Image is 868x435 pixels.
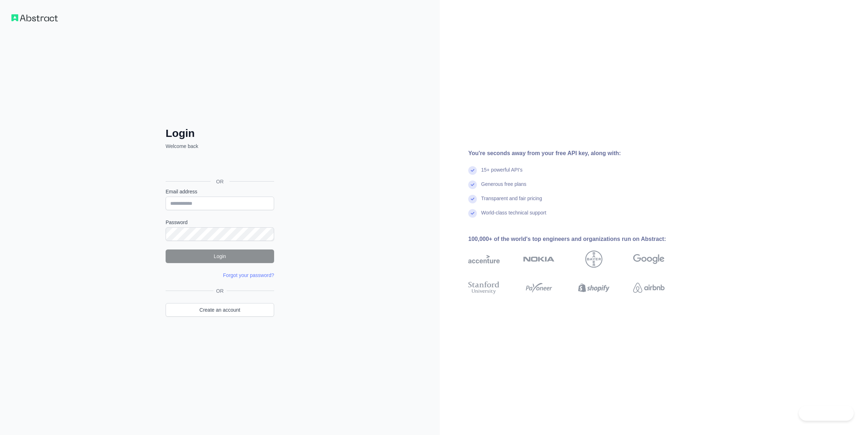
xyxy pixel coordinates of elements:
[523,280,555,296] img: payoneer
[468,166,477,175] img: check mark
[166,127,274,140] h2: Login
[166,303,274,317] a: Create an account
[633,251,665,268] img: google
[633,280,665,296] img: airbnb
[481,181,526,195] div: Generous free plans
[211,178,229,185] span: OR
[166,219,274,226] label: Password
[213,287,227,295] span: OR
[523,251,555,268] img: nokia
[166,143,274,150] p: Welcome back
[481,166,523,181] div: 15+ powerful API's
[468,209,477,218] img: check mark
[468,251,500,268] img: accenture
[481,209,546,223] div: World-class technical support
[481,195,542,209] div: Transparent and fair pricing
[162,158,276,173] iframe: زر تسجيل الدخول باستخدام حساب Google
[468,195,477,203] img: check mark
[11,14,58,21] img: Workflow
[166,249,274,263] button: Login
[223,272,274,278] a: Forgot your password?
[468,280,500,296] img: stanford university
[468,149,687,158] div: You're seconds away from your free API key, along with:
[166,158,273,173] div: تسجيل الدخول باستخدام حساب Google (يفتح الرابط في علامة تبويب جديدة)
[578,280,610,296] img: shopify
[799,406,854,421] iframe: Toggle Customer Support
[468,235,687,243] div: 100,000+ of the world's top engineers and organizations run on Abstract:
[468,181,477,189] img: check mark
[585,251,602,268] img: bayer
[166,188,274,195] label: Email address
